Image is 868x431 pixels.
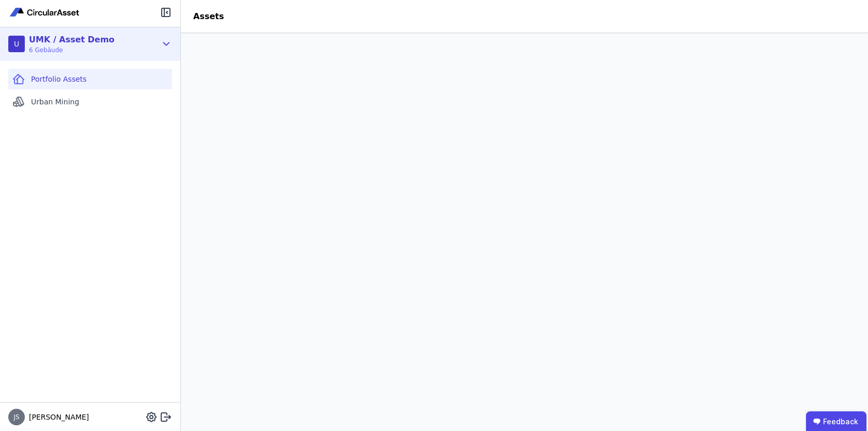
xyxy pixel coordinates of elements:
[31,97,79,107] span: Urban Mining
[29,34,115,46] div: UMK / Asset Demo
[31,74,87,84] span: Portfolio Assets
[29,46,115,54] span: 6 Gebäude
[25,412,89,422] span: [PERSON_NAME]
[8,36,25,52] div: U
[8,6,82,19] img: Concular
[181,33,868,431] iframe: retool
[13,414,19,420] span: JS
[181,10,236,23] div: Assets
